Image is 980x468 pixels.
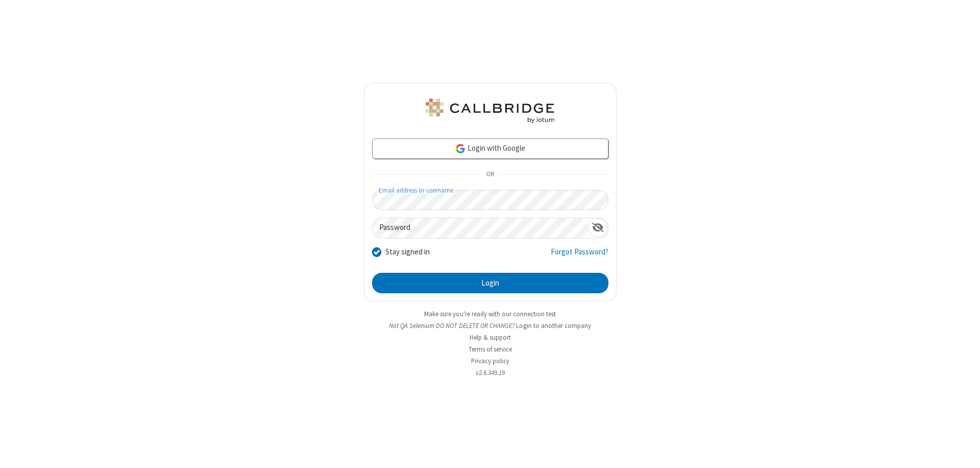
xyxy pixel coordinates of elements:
a: Make sure you're ready with our connection test [424,310,556,318]
li: Not QA Selenium DO NOT DELETE OR CHANGE? [364,321,617,331]
div: Show password [588,218,608,237]
button: Login [372,273,608,293]
input: Password [373,218,588,238]
a: Forgot Password? [551,246,608,266]
a: Login with Google [372,138,608,159]
img: QA Selenium DO NOT DELETE OR CHANGE [424,99,556,123]
label: Stay signed in [385,246,430,258]
button: Login to another company [516,321,591,331]
span: OR [482,168,498,182]
img: google-icon.png [455,143,466,154]
a: Help & support [470,333,511,342]
input: Email address or username [372,190,608,210]
a: Terms of service [469,345,512,354]
a: Privacy policy [471,357,509,365]
li: v2.6.349.19 [364,368,617,378]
